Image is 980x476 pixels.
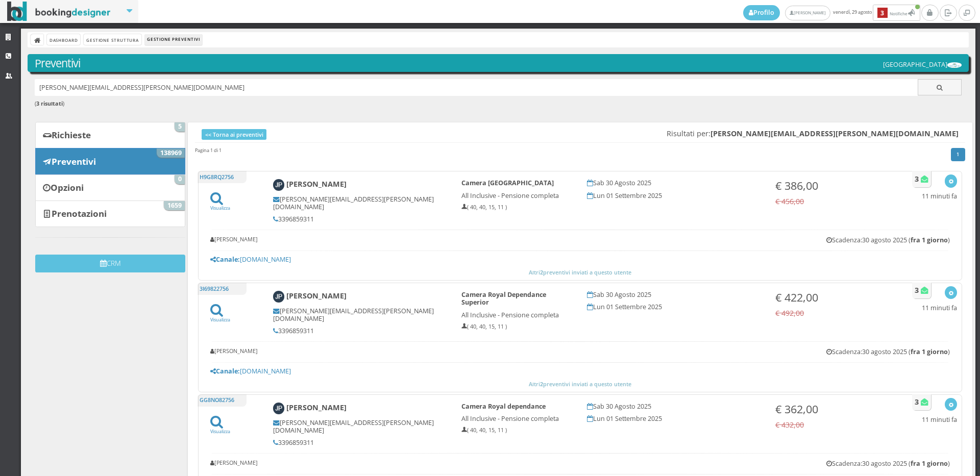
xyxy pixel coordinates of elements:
[877,8,888,18] b: 3
[210,367,950,375] h5: [DOMAIN_NAME]
[587,303,762,311] h5: Lun 01 Settembre 2025
[922,192,957,200] h5: 11 minuti fa
[540,380,543,388] b: 2
[775,197,887,206] h4: € 456,00
[84,34,141,45] a: Gestione Struttura
[36,99,63,107] b: 3 risultati
[286,291,347,300] b: [PERSON_NAME]
[743,5,921,21] span: venerdì, 29 agosto
[461,192,573,199] h5: All Inclusive - Pensione completa
[587,415,762,422] h5: Lun 01 Settembre 2025
[461,427,573,434] h6: ( 40, 40, 15, 11 )
[461,323,573,330] h6: ( 40, 40, 15, 11 )
[862,236,950,244] span: 30 agosto 2025 ( )
[710,129,959,138] b: [PERSON_NAME][EMAIL_ADDRESS][PERSON_NAME][DOMAIN_NAME]
[947,62,962,68] img: ea773b7e7d3611ed9c9d0608f5526cb6.png
[461,311,573,319] h5: All Inclusive - Pensione completa
[775,420,887,429] h4: € 432,00
[273,291,285,303] img: Josef Pillon
[461,179,554,187] b: Camera [GEOGRAPHIC_DATA]
[203,268,957,277] button: Altri2preventivi inviati a questo utente
[915,285,919,295] b: 3
[915,397,919,407] b: 3
[198,283,247,295] h5: 3I69822756
[286,180,347,189] b: [PERSON_NAME]
[461,402,546,411] b: Camera Royal dependance
[587,179,762,187] h5: Sab 30 Agosto 2025
[862,459,950,468] span: 30 agosto 2025 ( )
[273,419,448,434] h5: [PERSON_NAME][EMAIL_ADDRESS][PERSON_NAME][DOMAIN_NAME]
[826,348,950,356] h5: Scadenza:
[461,290,546,307] b: Camera Royal Dependance Superior
[210,198,230,211] a: Visualizza
[210,236,258,243] h6: [PERSON_NAME]
[52,156,96,167] b: Preventivi
[175,122,185,132] span: 5
[775,291,887,304] h3: € 422,00
[164,201,185,210] span: 1659
[198,394,247,407] h5: GG8NO82756
[667,129,959,138] span: Risultati per:
[210,255,240,264] b: Canale:
[35,101,962,107] h6: ( )
[198,171,247,183] h5: H9G8RQ2756
[951,148,966,161] a: 1
[743,5,780,20] a: Profilo
[35,122,185,148] a: Richieste 5
[175,175,185,184] span: 0
[587,192,762,199] h5: Lun 01 Settembre 2025
[203,380,957,389] button: Altri2preventivi inviati a questo utente
[35,79,918,96] input: Ricerca cliente - (inserisci il codice, il nome, il cognome, il numero di telefono o la mail)
[826,460,950,467] h5: Scadenza:
[273,179,285,191] img: Josef Pillon
[273,195,448,211] h5: [PERSON_NAME][EMAIL_ADDRESS][PERSON_NAME][DOMAIN_NAME]
[273,403,285,414] img: Josef Pillon
[540,268,543,276] b: 2
[785,6,830,20] a: [PERSON_NAME]
[461,204,573,211] h6: ( 40, 40, 15, 11 )
[286,403,347,412] b: [PERSON_NAME]
[587,403,762,410] h5: Sab 30 Agosto 2025
[911,459,948,468] b: fra 1 giorno
[210,256,950,263] h5: [DOMAIN_NAME]
[587,291,762,298] h5: Sab 30 Agosto 2025
[52,129,91,141] b: Richieste
[210,310,230,323] a: Visualizza
[922,304,957,312] h5: 11 minuti fa
[35,148,185,174] a: Preventivi 138969
[826,236,950,244] h5: Scadenza:
[911,236,948,244] b: fra 1 giorno
[461,415,573,422] h5: All Inclusive - Pensione completa
[273,439,448,446] h5: 3396859311
[210,421,230,435] a: Visualizza
[273,327,448,335] h5: 3396859311
[51,182,84,193] b: Opzioni
[47,34,80,45] a: Dashboard
[911,347,948,356] b: fra 1 giorno
[775,403,887,416] h3: € 362,00
[210,460,258,466] h6: [PERSON_NAME]
[922,416,957,423] h5: 11 minuti fa
[273,215,448,223] h5: 3396859311
[862,347,950,356] span: 30 agosto 2025 ( )
[210,348,258,355] h6: [PERSON_NAME]
[145,34,202,45] li: Gestione Preventivi
[157,148,185,158] span: 138969
[273,307,448,322] h5: [PERSON_NAME][EMAIL_ADDRESS][PERSON_NAME][DOMAIN_NAME]
[775,179,887,192] h3: € 386,00
[775,309,887,317] h4: € 492,00
[915,174,919,184] b: 3
[210,367,240,375] b: Canale:
[35,255,185,272] button: CRM
[7,2,111,21] img: BookingDesigner.com
[195,147,222,154] h45: Pagina 1 di 1
[52,208,107,219] b: Prenotazioni
[883,61,962,68] h5: [GEOGRAPHIC_DATA]
[35,201,185,227] a: Prenotazioni 1659
[35,57,962,70] h3: Preventivi
[873,5,920,21] button: 3Notifiche
[35,174,185,201] a: Opzioni 0
[202,129,266,140] a: << Torna ai preventivi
